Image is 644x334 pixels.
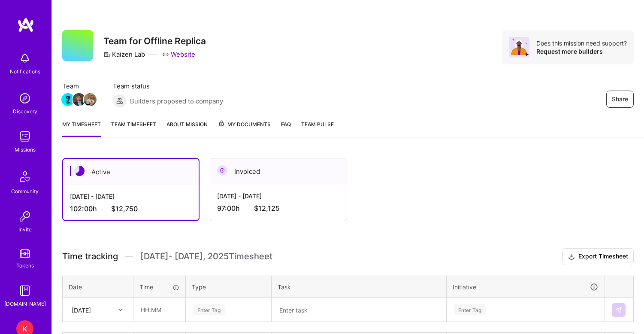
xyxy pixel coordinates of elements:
[130,97,223,106] span: Builders proposed to company
[562,248,634,265] button: Export Timesheet
[18,225,32,234] div: Invite
[73,92,85,107] a: Team Member Avatar
[70,192,192,201] div: [DATE] - [DATE]
[453,282,599,292] div: Initiative
[15,145,36,154] div: Missions
[84,93,97,106] img: Team Member Avatar
[118,308,123,312] i: icon Chevron
[254,204,280,213] span: $12,125
[301,120,334,137] a: Team Pulse
[62,120,101,137] a: My timesheet
[62,92,73,107] a: Team Member Avatar
[111,120,156,137] a: Team timesheet
[62,251,118,262] span: Time tracking
[16,208,33,225] img: Invite
[139,282,179,291] div: Time
[536,39,627,47] div: Does this mission need support?
[20,249,30,258] img: tokens
[72,305,91,314] div: [DATE]
[217,204,340,213] div: 97:00 h
[218,120,271,137] a: My Documents
[301,121,334,128] span: Team Pulse
[210,158,347,185] div: Invoiced
[454,303,486,316] div: Enter Tag
[62,82,96,91] span: Team
[509,37,529,58] img: Avatar
[11,187,39,196] div: Community
[16,90,33,107] img: discovery
[615,307,622,313] img: Submit
[103,51,110,58] i: icon CompanyGray
[193,303,225,316] div: Enter Tag
[166,120,208,137] a: About Mission
[17,17,34,33] img: logo
[13,107,37,116] div: Discovery
[568,252,575,261] i: icon Download
[10,67,40,76] div: Notifications
[70,204,192,213] div: 102:00 h
[63,276,133,298] th: Date
[281,120,291,137] a: FAQ
[111,204,138,213] span: $12,750
[103,36,206,46] h3: Team for Offline Replica
[4,299,46,308] div: [DOMAIN_NAME]
[606,91,634,108] button: Share
[16,50,33,67] img: bell
[217,165,227,176] img: Invoiced
[15,166,35,187] img: Community
[272,276,447,298] th: Task
[16,128,33,145] img: teamwork
[536,47,627,55] div: Request more builders
[103,50,145,59] div: Kaizen Lab
[113,94,127,108] img: Builders proposed to company
[218,120,271,129] span: My Documents
[16,282,33,299] img: guide book
[61,93,74,106] img: Team Member Avatar
[73,93,85,106] img: Team Member Avatar
[162,50,195,59] a: Website
[113,82,223,91] span: Team status
[85,92,96,107] a: Team Member Avatar
[16,261,34,270] div: Tokens
[186,276,272,298] th: Type
[140,251,272,262] span: [DATE] - [DATE] , 2025 Timesheet
[74,166,85,176] img: Active
[217,191,340,200] div: [DATE] - [DATE]
[612,95,628,103] span: Share
[134,298,185,321] input: HH:MM
[63,159,199,185] div: Active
